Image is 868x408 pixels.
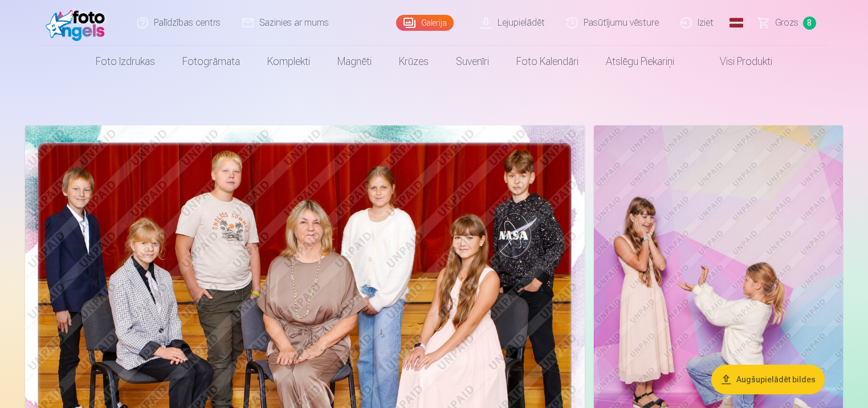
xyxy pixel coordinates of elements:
[775,16,798,30] span: Grozs
[688,46,786,77] a: Visi produkti
[169,46,254,77] a: Fotogrāmata
[803,17,816,30] span: 8
[324,46,385,77] a: Magnēti
[442,46,503,77] a: Suvenīri
[254,46,324,77] a: Komplekti
[503,46,592,77] a: Foto kalendāri
[396,15,454,31] a: Galerija
[711,365,825,394] button: Augšupielādēt bildes
[46,5,111,41] img: /fa1
[385,46,442,77] a: Krūzes
[82,46,169,77] a: Foto izdrukas
[592,46,688,77] a: Atslēgu piekariņi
